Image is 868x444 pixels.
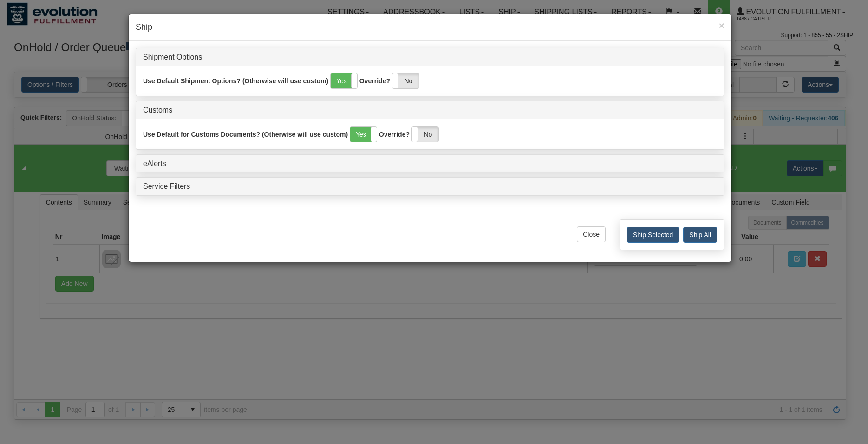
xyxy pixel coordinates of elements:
[412,127,438,142] label: No
[143,76,328,86] label: Use Default Shipment Options? (Otherwise will use custom)
[331,73,357,88] label: Yes
[143,106,172,114] a: Customs
[683,227,717,243] button: Ship All
[392,73,419,88] label: No
[143,53,202,61] a: Shipment Options
[577,226,606,242] button: Close
[359,76,390,86] label: Override?
[719,20,724,31] span: ×
[136,21,724,33] h4: Ship
[143,130,348,139] label: Use Default for Customs Documents? (Otherwise will use custom)
[627,227,679,243] button: Ship Selected
[143,159,166,167] a: eAlerts
[379,130,410,139] label: Override?
[143,182,190,190] a: Service Filters
[719,20,724,30] button: Close
[350,127,377,142] label: Yes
